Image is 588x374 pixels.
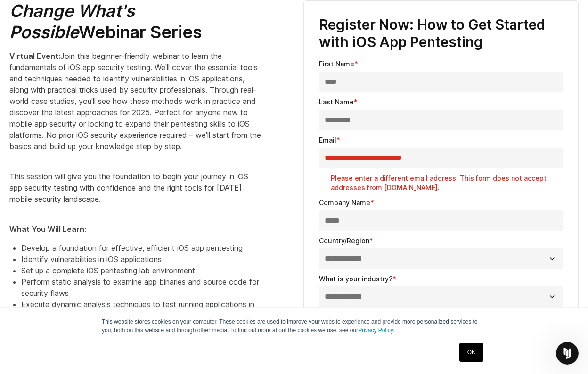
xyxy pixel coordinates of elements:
[21,242,262,254] li: Develop a foundation for effective, efficient iOS app pentesting
[319,98,354,106] span: Last Name
[21,265,262,276] li: Set up a complete iOS pentesting lab environment
[21,276,262,299] li: Perform static analysis to examine app binaries and source code for security flaws
[459,343,483,362] a: OK
[21,299,262,321] li: Execute dynamic analysis techniques to test running applications in real-time
[319,199,370,207] span: Company Name
[319,16,563,51] h3: Register Now: How to Get Started with iOS App Pentesting
[319,237,369,245] span: Country/Region
[319,136,336,144] span: Email
[9,51,261,151] span: Join this beginner-friendly webinar to learn the fundamentals of iOS app security testing. We'll ...
[9,51,60,61] strong: Virtual Event:
[9,0,262,43] h2: Webinar Series
[9,224,86,234] strong: What You Will Learn:
[331,174,563,192] label: Please enter a different email address. This form does not accept addresses from [DOMAIN_NAME].
[358,327,394,334] a: Privacy Policy.
[319,60,354,68] span: First Name
[556,342,579,365] iframe: Intercom live chat
[9,0,135,42] em: Change What's Possible
[21,254,262,265] li: Identify vulnerabilities in iOS applications
[102,318,486,334] p: This website stores cookies on your computer. These cookies are used to improve your website expe...
[9,172,248,204] span: This session will give you the foundation to begin your journey in iOS app security testing with ...
[319,275,392,283] span: What is your industry?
